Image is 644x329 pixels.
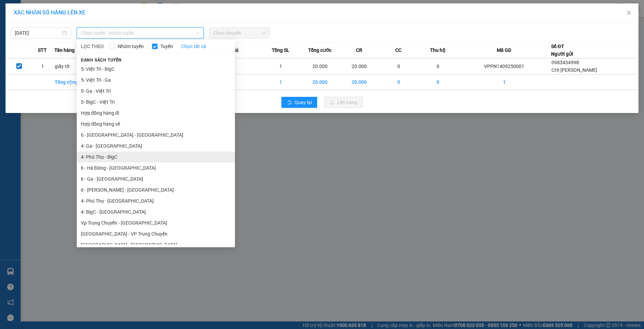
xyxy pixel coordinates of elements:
li: Hợp đồng hàng đi [77,107,235,118]
td: 0 [379,58,418,75]
span: STT [38,46,47,54]
b: GỬI : VP [GEOGRAPHIC_DATA] [9,50,103,73]
li: 6 - [PERSON_NAME] - [GEOGRAPHIC_DATA] [77,184,235,195]
span: Nhóm tuyến [115,43,147,50]
li: Số 10 ngõ 15 Ngọc Hồi, Q.[PERSON_NAME], [GEOGRAPHIC_DATA] [64,17,288,25]
span: Tổng SL [272,46,289,54]
td: 1 [261,75,300,90]
li: 5- Việt Trì - Ga [77,75,235,86]
span: Quay lại [294,99,312,106]
li: 4- Phú Thọ - BigC [77,151,235,162]
button: uploadLên hàng [324,97,363,108]
td: VPPN1409250001 [458,58,551,75]
span: XÁC NHẬN SỐ HÀNG LÊN XE [14,9,85,16]
li: [GEOGRAPHIC_DATA] - VP Trung Chuyển [77,228,235,239]
span: Mã GD [497,46,511,54]
span: Tổng cước [308,46,331,54]
li: [GEOGRAPHIC_DATA] - [GEOGRAPHIC_DATA] [77,239,235,250]
td: giấy tờ [54,58,94,75]
td: 1 [458,75,551,90]
td: 20.000 [340,75,379,90]
span: Tuyến [158,43,176,50]
li: 5- Ga - Việt Trì [77,86,235,97]
span: Chọn chuyến [213,28,266,38]
li: 6 - [GEOGRAPHIC_DATA] - [GEOGRAPHIC_DATA] [77,129,235,140]
span: CHỊ [PERSON_NAME] [551,67,597,73]
li: Hợp đồng hàng về [77,118,235,129]
li: 4- BigC - [GEOGRAPHIC_DATA] [77,206,235,217]
td: 20.000 [340,58,379,75]
span: LỌC THEO [81,43,104,50]
td: 1 [261,58,300,75]
button: rollbackQuay lại [281,97,317,108]
td: --- [222,58,261,75]
li: 4- Ga - [GEOGRAPHIC_DATA] [77,140,235,151]
li: Hotline: 19001155 [64,25,288,34]
span: Chọn tuyến - nhóm tuyến [81,28,200,38]
td: 0 [379,75,418,90]
button: Close [619,3,638,23]
li: Vp Trung Chuyển - [GEOGRAPHIC_DATA] [77,217,235,228]
span: 0983434998 [551,60,579,65]
span: close [626,10,632,15]
span: rollback [287,100,292,105]
li: 6 - Hà Đông - [GEOGRAPHIC_DATA] [77,162,235,173]
li: 5- Việt Trì - BigC [77,64,235,75]
td: 1 [31,58,55,75]
td: 20.000 [300,75,340,90]
img: logo.jpg [9,9,43,43]
li: 6 - Ga - [GEOGRAPHIC_DATA] [77,173,235,184]
span: CC [395,46,401,54]
td: 0 [418,58,458,75]
span: Danh sách tuyến [77,57,126,63]
span: Tên hàng [54,46,75,54]
span: Thu hộ [430,46,446,54]
a: Chọn tất cả [181,43,206,50]
div: Số ĐT Người gửi [551,43,573,58]
input: 14/09/2025 [15,29,61,37]
li: 4- Phú Thọ - [GEOGRAPHIC_DATA] [77,195,235,206]
td: 0 [418,75,458,90]
li: 5- BigC - Việt Trì [77,97,235,107]
td: 20.000 [300,58,340,75]
span: CR [356,46,362,54]
span: down [196,31,200,35]
td: Tổng cộng [54,75,94,90]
